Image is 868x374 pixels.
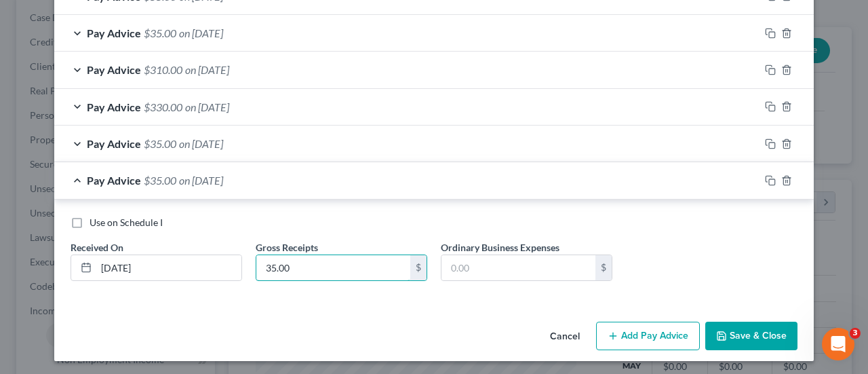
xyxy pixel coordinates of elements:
[87,63,141,76] span: Pay Advice
[179,137,223,150] span: on [DATE]
[185,100,229,113] span: on [DATE]
[71,242,123,253] span: Received On
[87,26,141,39] span: Pay Advice
[144,100,182,113] span: $330.00
[144,174,176,187] span: $35.00
[179,26,223,39] span: on [DATE]
[539,323,591,350] button: Cancel
[144,137,176,150] span: $35.00
[96,255,241,281] input: MM/DD/YYYY
[441,255,595,281] input: 0.00
[185,63,229,76] span: on [DATE]
[256,240,318,255] label: Gross Receipts
[144,63,182,76] span: $310.00
[90,217,163,228] span: Use on Schedule I
[441,240,559,255] label: Ordinary Business Expenses
[87,174,141,187] span: Pay Advice
[144,26,176,39] span: $35.00
[596,322,700,350] button: Add Pay Advice
[822,328,854,360] iframe: Intercom live chat
[705,322,797,350] button: Save & Close
[179,174,223,187] span: on [DATE]
[595,255,612,281] div: $
[256,255,410,281] input: 0.00
[87,137,141,150] span: Pay Advice
[850,328,861,339] span: 3
[410,255,427,281] div: $
[87,100,141,113] span: Pay Advice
